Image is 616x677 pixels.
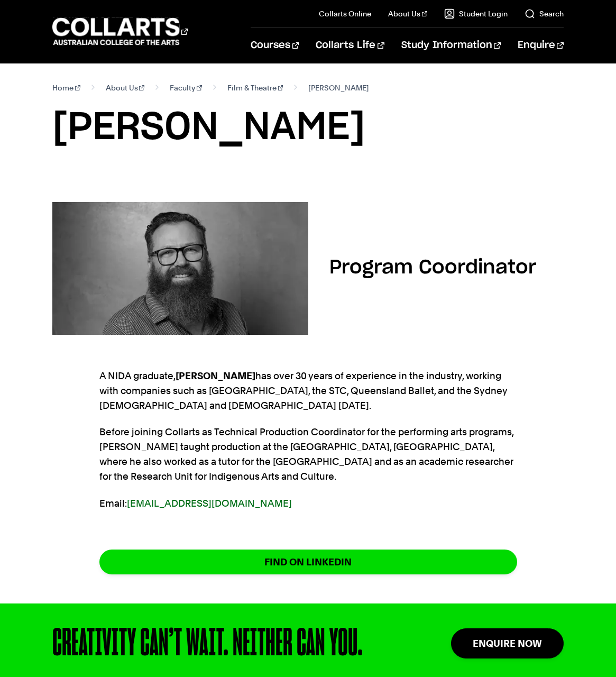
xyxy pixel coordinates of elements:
[251,28,299,63] a: Courses
[316,28,384,63] a: Collarts Life
[227,80,283,95] a: Film & Theatre
[127,498,292,509] a: [EMAIL_ADDRESS][DOMAIN_NAME]
[518,28,564,63] a: Enquire
[170,80,202,95] a: Faculty
[52,104,564,151] h1: [PERSON_NAME]
[444,8,508,19] a: Student Login
[99,425,517,484] p: Before joining Collarts as Technical Production Coordinator for the performing arts programs, [PE...
[525,8,564,19] a: Search
[99,550,517,574] a: FIND ON LINKEDIN
[52,625,383,663] div: CREATIVITY CAN’T WAIT. NEITHER CAN YOU.
[329,258,536,277] h2: Program Coordinator
[99,369,517,413] p: A NIDA graduate, has over 30 years of experience in the industry, working with companies such as ...
[308,80,369,95] span: [PERSON_NAME]
[52,16,188,47] div: Go to homepage
[319,8,371,19] a: Collarts Online
[99,496,517,511] p: Email:
[176,370,255,381] strong: [PERSON_NAME]
[106,80,145,95] a: About Us
[388,8,427,19] a: About Us
[52,80,80,95] a: Home
[401,28,501,63] a: Study Information
[451,628,564,658] a: Enquire Now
